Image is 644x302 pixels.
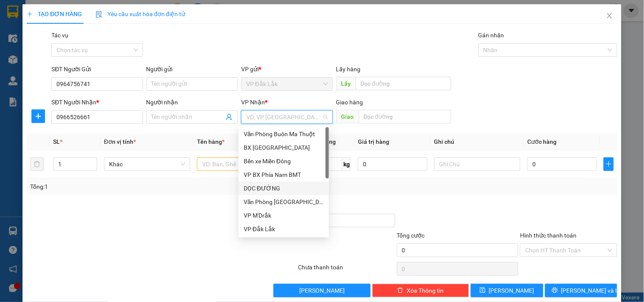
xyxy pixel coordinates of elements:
span: N4 BỒN NƯỚC [73,39,130,69]
span: VP Nhận [241,99,265,106]
div: DỌC ĐƯỜNG [73,7,132,28]
span: Nhận: [73,8,93,17]
span: Giao [336,110,359,123]
div: 0365716267 [7,28,67,39]
div: Người gửi [146,64,238,74]
span: Tổng cước [397,232,425,239]
span: [PERSON_NAME] [299,286,345,295]
div: SĐT Người Gửi [51,64,143,74]
div: Bến xe Miền Đông [244,157,324,166]
span: TẠO ĐƠN HÀNG [27,11,82,17]
span: plus [27,11,33,17]
button: [PERSON_NAME] [273,284,370,297]
div: Tổng: 1 [30,182,249,191]
span: user-add [226,114,233,120]
span: Xóa Thông tin [407,286,444,295]
div: Văn Phòng Tân Phú [239,195,329,209]
div: VP M'Drắk [239,209,329,222]
button: delete [30,157,44,171]
span: SL [53,138,60,145]
span: delete [397,287,403,294]
span: Khác [109,158,185,171]
span: DĐ: [73,44,85,53]
button: Close [598,4,622,28]
span: Đơn vị tính [104,138,136,145]
button: printer[PERSON_NAME] và In [545,284,617,297]
div: Văn Phòng Buôn Ma Thuột [239,127,329,141]
span: kg [343,157,351,171]
span: save [480,287,486,294]
input: Dọc đường [356,77,451,90]
div: Văn Phòng [GEOGRAPHIC_DATA] [244,197,324,207]
span: close [606,12,613,19]
div: DỌC ĐƯỜNG [244,184,324,193]
span: [PERSON_NAME] [489,286,534,295]
img: icon [96,11,102,18]
span: printer [552,287,558,294]
span: Giá trị hàng [358,138,389,145]
div: VP BX Phía Nam BMT [239,168,329,182]
label: Hình thức thanh toán [520,232,577,239]
button: save[PERSON_NAME] [471,284,543,297]
div: SĐT Người Nhận [51,98,143,107]
button: plus [604,157,614,171]
div: VP Đắk Lắk [244,224,324,234]
div: DỌC ĐƯỜNG [239,182,329,195]
input: VD: Bàn, Ghế [197,157,283,171]
span: Tên hàng [197,138,225,145]
input: Dọc đường [359,110,451,123]
span: Cước hàng [527,138,557,145]
button: plus [31,109,45,123]
label: Tác vụ [51,32,68,39]
span: Lấy [336,77,356,90]
th: Ghi chú [431,134,524,150]
input: Ghi Chú [434,157,520,171]
div: VP M'Drắk [244,211,324,220]
label: Gán nhãn [478,32,504,39]
div: Chưa thanh toán [297,263,396,277]
div: Văn Phòng Buôn Ma Thuột [244,129,324,139]
span: VP Đắk Lắk [246,78,327,90]
span: plus [32,113,45,120]
div: Người nhận [146,98,238,107]
div: Bến xe Miền Đông [239,154,329,168]
div: BX [GEOGRAPHIC_DATA] [244,143,324,152]
div: VP Đắk Lắk [239,222,329,236]
span: Giao hàng [336,99,363,106]
div: 0981653060 [73,28,132,39]
span: plus [604,161,613,168]
span: [PERSON_NAME] và In [561,286,621,295]
div: VP Đắk Lắk [7,7,67,28]
div: VP gửi [241,64,332,74]
div: BX Tây Ninh [239,141,329,154]
span: Gửi: [7,8,20,17]
span: Lấy hàng [336,66,361,73]
div: VP BX Phía Nam BMT [244,170,324,179]
button: deleteXóa Thông tin [372,284,469,297]
span: Yêu cầu xuất hóa đơn điện tử [96,11,185,17]
input: 0 [358,157,427,171]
